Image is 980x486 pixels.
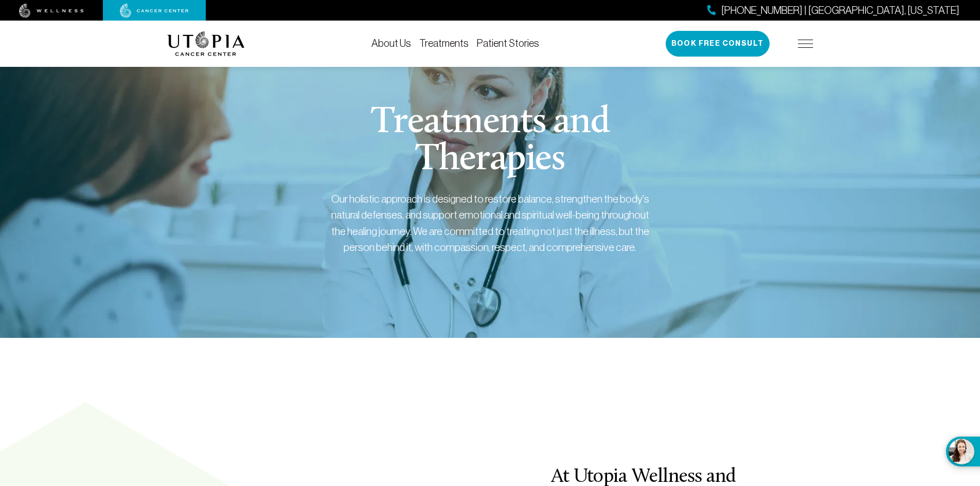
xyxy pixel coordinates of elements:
span: [PHONE_NUMBER] | [GEOGRAPHIC_DATA], [US_STATE] [721,3,959,18]
img: logo [167,31,245,56]
a: [PHONE_NUMBER] | [GEOGRAPHIC_DATA], [US_STATE] [707,3,959,18]
a: Patient Stories [477,38,539,49]
a: Treatments [419,38,469,49]
h1: Treatments and Therapies [293,104,687,178]
img: wellness [19,4,84,18]
img: cancer center [120,4,189,18]
img: icon-hamburger [798,40,813,48]
div: Our holistic approach is designed to restore balance, strengthen the body's natural defenses, and... [331,191,650,256]
button: Book Free Consult [666,31,770,57]
a: About Us [371,38,411,49]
